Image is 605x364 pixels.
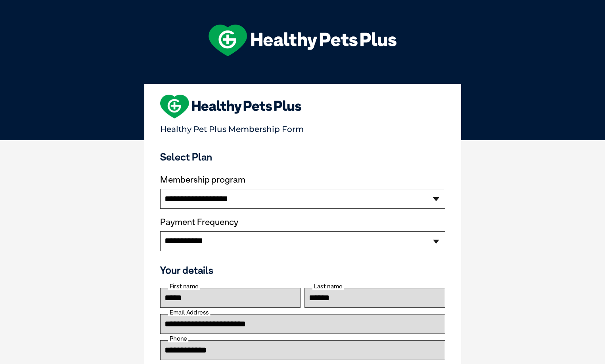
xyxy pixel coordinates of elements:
label: Membership program [160,175,445,185]
img: hpp-logo-landscape-green-white.png [209,25,396,56]
label: First name [168,283,200,290]
label: Last name [312,283,344,290]
img: heart-shape-hpp-logo-large.png [160,95,302,118]
label: Payment Frequency [160,217,238,227]
h3: Select Plan [160,151,445,163]
label: Phone [168,335,188,342]
h3: Your details [160,264,445,276]
p: Healthy Pet Plus Membership Form [160,121,445,134]
label: Email Address [168,309,210,316]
